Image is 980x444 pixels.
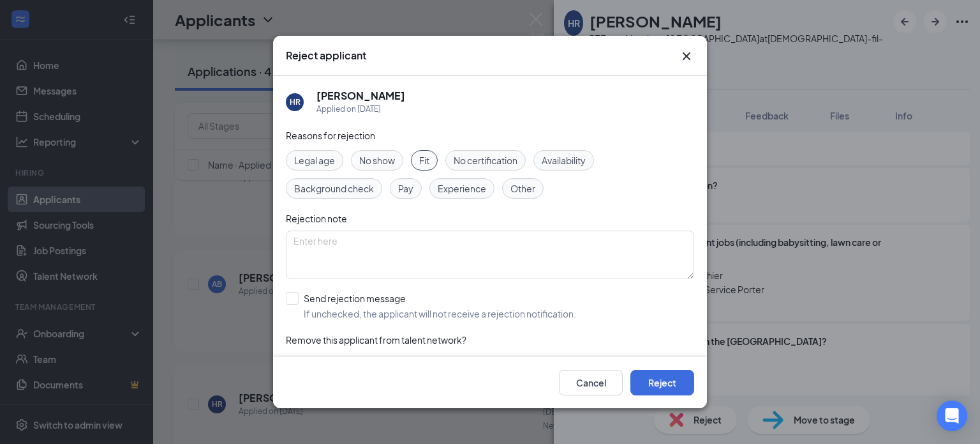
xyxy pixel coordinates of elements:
[286,334,466,346] span: Remove this applicant from talent network?
[510,181,535,195] span: Other
[937,401,967,431] div: Open Intercom Messenger
[542,153,586,167] span: Availability
[286,213,347,224] span: Rejection note
[294,153,335,167] span: Legal age
[290,96,301,107] div: HR
[419,153,429,167] span: Fit
[398,181,413,195] span: Pay
[316,103,405,116] div: Applied on [DATE]
[359,153,395,167] span: No show
[286,130,375,141] span: Reasons for rejection
[286,49,366,63] h3: Reject applicant
[316,89,405,103] h5: [PERSON_NAME]
[559,370,623,395] button: Cancel
[438,181,486,195] span: Experience
[679,49,694,64] button: Close
[454,153,517,167] span: No certification
[294,181,374,195] span: Background check
[630,370,694,395] button: Reject
[679,49,694,64] svg: Cross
